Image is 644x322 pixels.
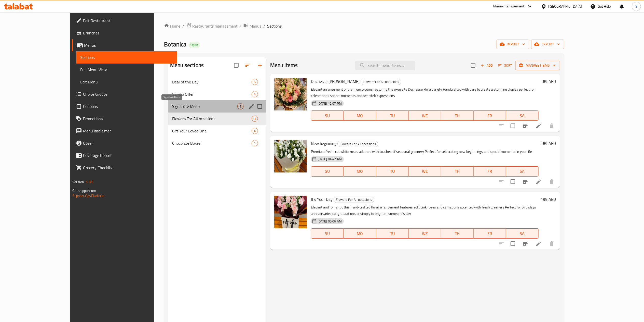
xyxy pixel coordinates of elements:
[478,61,495,69] span: Add item
[508,112,537,119] span: SA
[267,23,282,29] span: Sections
[252,116,258,122] div: items
[72,113,177,125] a: Promotions
[443,112,472,119] span: TH
[311,228,344,239] button: SU
[172,116,252,122] span: Flowers For All occasions
[515,61,560,70] button: Manage items
[313,168,341,175] span: SU
[242,59,254,71] span: Sort sections
[172,140,252,146] div: Chocolate Boxes
[72,192,105,199] a: Support.OpsPlatform
[334,197,374,203] span: Flowers For All occasions
[508,168,537,175] span: SA
[478,61,495,69] button: Add
[497,61,513,69] button: Sort
[80,79,173,85] span: Edit Menu
[72,149,177,162] a: Coverage Report
[252,91,258,97] div: items
[313,230,341,237] span: SU
[252,92,258,97] span: 4
[76,76,177,88] a: Edit Menu
[83,128,173,134] span: Menu disclaimer
[476,112,504,119] span: FR
[344,228,376,239] button: MO
[519,176,531,188] button: Branch-specific-item
[83,140,173,146] span: Upsell
[240,23,241,29] li: /
[170,61,204,69] h2: Menu sections
[476,230,504,237] span: FR
[243,23,261,29] a: Menus
[274,78,307,110] img: Duchesse Flora
[355,61,415,70] input: search
[361,79,401,85] span: Flowers For All occasions
[378,112,407,119] span: TU
[546,120,558,132] button: delete
[508,230,537,237] span: SA
[474,110,506,121] button: FR
[536,241,542,247] a: Edit menu item
[252,79,258,85] div: items
[519,62,556,69] span: Manage items
[443,230,472,237] span: TH
[441,110,474,121] button: TH
[252,128,258,134] div: items
[311,110,344,121] button: SU
[474,228,506,239] button: FR
[311,148,539,155] p: Premium fresh-cut white roses adorned with touches of seasonal greenery Perfect for celebrating n...
[316,101,344,106] span: [DATE] 12:07 PM
[72,39,177,51] a: Menus
[252,141,258,146] span: 1
[263,23,265,29] li: /
[72,179,85,185] span: Version:
[346,112,374,119] span: MO
[535,41,560,47] span: export
[541,196,556,203] h6: 199 AED
[480,63,494,68] span: Add
[378,168,407,175] span: TU
[188,42,200,48] div: Open
[237,103,244,109] div: items
[376,110,409,121] button: TU
[86,179,93,185] span: 1.0.0
[378,230,407,237] span: TU
[334,197,374,203] div: Flowers For All occasions
[254,59,266,71] button: Add section
[172,91,252,97] span: Combo Offer
[188,43,200,47] span: Open
[168,76,266,88] div: Deal of the Day5
[541,78,556,85] h6: 189 AED
[493,3,525,9] div: Menu-management
[635,4,637,9] span: S
[346,230,374,237] span: MO
[76,64,177,76] a: Full Menu View
[80,67,173,73] span: Full Menu View
[409,110,441,121] button: WE
[519,238,531,250] button: Branch-specific-item
[238,104,243,109] span: 3
[252,116,258,121] span: 3
[536,123,542,129] a: Edit menu item
[270,61,298,69] h2: Menu items
[508,120,518,131] span: Select to update
[519,120,531,132] button: Branch-specific-item
[536,179,542,185] a: Edit menu item
[409,228,441,239] button: WE
[250,23,261,29] span: Menus
[248,103,255,110] button: edit
[337,141,378,147] div: Flowers For All occasions
[168,88,266,100] div: Combo Offer4
[192,23,238,29] span: Restaurants management
[361,79,401,85] div: Flowers For All occasions
[376,228,409,239] button: TU
[338,141,378,147] span: Flowers For All occasions
[172,128,252,134] span: Gift Your Loved One
[441,228,474,239] button: TH
[72,187,96,194] span: Get support on:
[313,112,341,119] span: SU
[506,228,539,239] button: SA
